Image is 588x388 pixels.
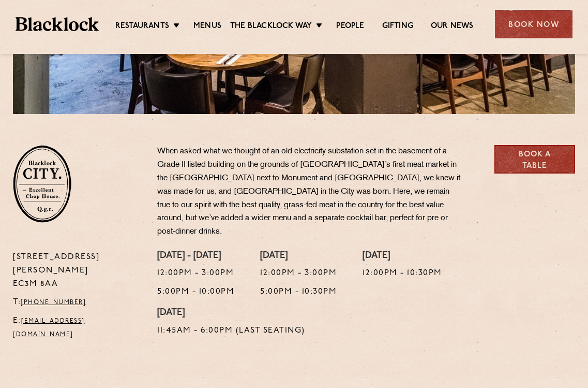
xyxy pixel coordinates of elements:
[230,21,312,33] a: The Blacklock Way
[13,314,142,341] p: E:
[157,285,234,299] p: 5:00pm - 10:00pm
[363,267,442,280] p: 12:00pm - 10:30pm
[157,267,234,280] p: 12:00pm - 3:00pm
[13,145,71,223] img: City-stamp-default.svg
[494,145,575,174] a: Book a Table
[336,21,364,33] a: People
[193,21,221,33] a: Menus
[157,308,305,319] h4: [DATE]
[115,21,169,33] a: Restaurants
[21,299,86,306] a: [PHONE_NUMBER]
[16,17,99,31] img: BL_Textured_Logo-footer-cropped.svg
[157,251,234,262] h4: [DATE] - [DATE]
[382,21,413,33] a: Gifting
[260,251,337,262] h4: [DATE]
[431,21,474,33] a: Our News
[157,324,305,338] p: 11:45am - 6:00pm (Last Seating)
[260,285,337,299] p: 5:00pm - 10:30pm
[157,145,462,239] p: When asked what we thought of an old electricity substation set in the basement of a Grade II lis...
[495,10,572,38] div: Book Now
[260,267,337,280] p: 12:00pm - 3:00pm
[13,318,85,338] a: [EMAIL_ADDRESS][DOMAIN_NAME]
[13,251,142,291] p: [STREET_ADDRESS][PERSON_NAME] EC3M 8AA
[13,296,142,309] p: T:
[363,251,442,262] h4: [DATE]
